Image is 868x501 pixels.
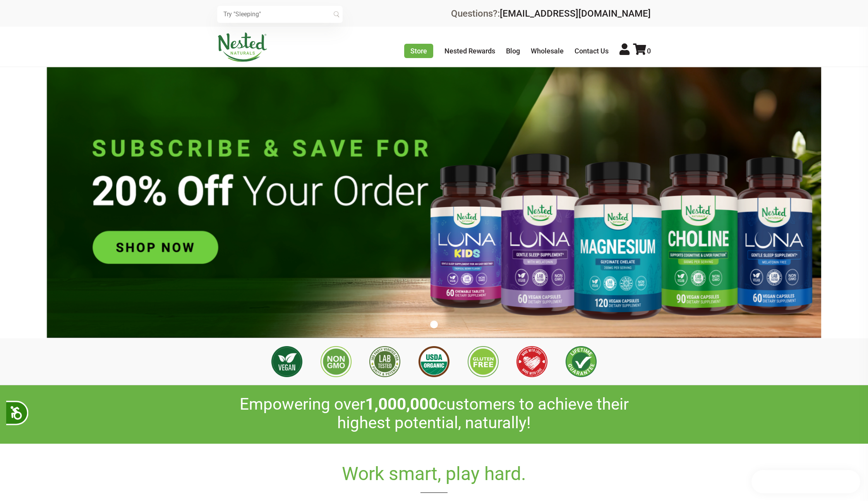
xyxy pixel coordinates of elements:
[217,395,651,432] h2: Empowering over customers to achieve their highest potential, naturally!
[404,44,433,58] a: Store
[506,47,520,55] a: Blog
[566,346,597,377] img: Lifetime Guarantee
[531,47,564,55] a: Wholesale
[217,33,268,62] img: Nested Naturals
[217,6,343,23] input: Try "Sleeping"
[468,346,499,377] img: Gluten Free
[47,67,821,338] img: Untitled_design_76.png
[444,47,495,55] a: Nested Rewards
[575,47,609,55] a: Contact Us
[451,9,651,18] div: Questions?:
[321,346,352,377] img: Non GMO
[500,8,651,19] a: [EMAIL_ADDRESS][DOMAIN_NAME]
[369,346,400,377] img: 3rd Party Lab Tested
[516,346,547,377] img: Made with Love
[633,47,651,55] a: 0
[271,346,302,377] img: Vegan
[365,395,438,413] span: 1,000,000
[647,47,651,55] span: 0
[751,470,860,493] iframe: Button to open loyalty program pop-up
[419,346,449,377] img: USDA Organic
[430,321,438,328] button: 1 of 1
[217,463,651,492] h2: Work smart, play hard.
